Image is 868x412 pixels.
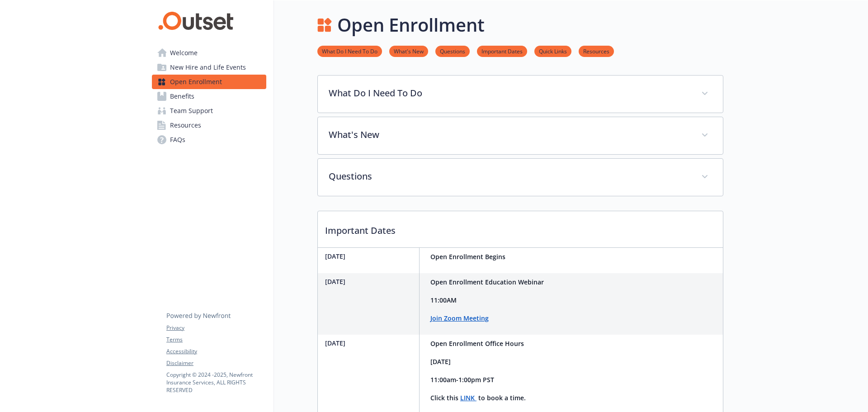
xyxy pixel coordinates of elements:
strong: Open Enrollment Education Webinar [430,278,544,286]
div: What's New [318,117,723,154]
strong: to book a time. [478,393,526,402]
span: FAQs [170,133,185,147]
p: Important Dates [318,211,723,245]
a: Privacy [166,324,266,332]
a: Resources [152,118,266,133]
a: Join Zoom Meeting [430,314,489,322]
p: Copyright © 2024 - 2025 , Newfront Insurance Services, ALL RIGHTS RESERVED [166,371,266,394]
a: New Hire and Life Events [152,60,266,75]
strong: [DATE] [430,357,451,366]
a: Terms [166,336,266,344]
p: [DATE] [325,338,415,348]
a: FAQs [152,133,266,147]
a: Questions [435,47,470,55]
a: What's New [389,47,428,55]
span: Open Enrollment [170,75,222,89]
strong: 11:00am-1:00pm PST [430,375,494,384]
span: Team Support [170,104,213,118]
a: Quick Links [534,47,571,55]
a: Important Dates [477,47,527,55]
span: New Hire and Life Events [170,60,246,75]
span: Benefits [170,89,194,104]
p: [DATE] [325,277,415,286]
p: [DATE] [325,251,415,261]
a: LINK [460,393,476,402]
span: Welcome [170,46,198,60]
strong: Open Enrollment Office Hours [430,339,524,348]
p: Questions [329,170,690,183]
p: What Do I Need To Do [329,86,690,100]
a: Resources [579,47,614,55]
a: Welcome [152,46,266,60]
strong: Open Enrollment Begins [430,252,505,261]
a: Benefits [152,89,266,104]
a: Disclaimer [166,359,266,367]
strong: 11:00AM [430,296,457,304]
a: What Do I Need To Do [317,47,382,55]
span: Resources [170,118,201,133]
div: What Do I Need To Do [318,76,723,113]
strong: LINK [460,393,475,402]
a: Open Enrollment [152,75,266,89]
div: Questions [318,159,723,196]
a: Team Support [152,104,266,118]
h1: Open Enrollment [337,11,485,38]
strong: Click this [430,393,458,402]
p: What's New [329,128,690,142]
a: Accessibility [166,347,266,355]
